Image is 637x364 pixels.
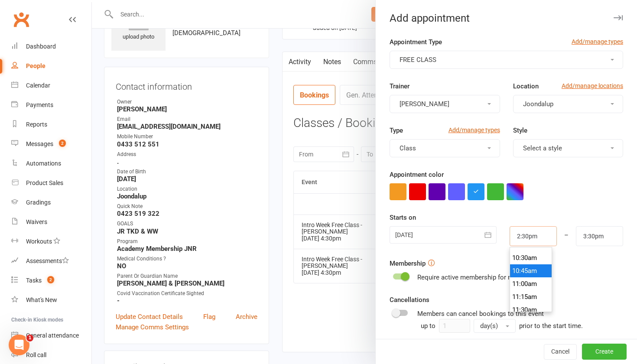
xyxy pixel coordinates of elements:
[417,272,538,283] div: Require active membership for members?
[510,264,552,277] li: 10:45am
[11,76,91,95] a: Calendar
[562,81,623,91] a: Add/manage locations
[26,257,69,264] div: Assessments
[523,144,562,152] span: Select a style
[26,121,47,128] div: Reports
[448,125,500,135] a: Add/manage types
[10,9,32,30] a: Clubworx
[11,290,91,310] a: What's New
[59,140,66,147] span: 2
[26,62,45,69] div: People
[26,238,52,245] div: Workouts
[11,154,91,173] a: Automations
[11,326,91,345] a: General attendance kiosk mode
[26,160,61,167] div: Automations
[11,95,91,115] a: Payments
[513,81,539,91] label: Location
[556,226,576,246] div: –
[513,95,623,113] button: Joondalup
[510,277,552,290] li: 11:00am
[400,56,436,64] span: FREE CLASS
[26,43,56,50] div: Dashboard
[510,251,552,264] li: 10:30am
[11,173,91,193] a: Product Sales
[26,296,57,303] div: What's New
[11,212,91,232] a: Waivers
[513,139,623,157] button: Select a style
[390,169,444,180] label: Appointment color
[390,295,429,305] label: Cancellations
[11,37,91,56] a: Dashboard
[390,139,500,157] button: Class
[11,251,91,271] a: Assessments
[390,95,500,113] button: [PERSON_NAME]
[26,218,47,225] div: Waivers
[26,82,50,89] div: Calendar
[26,277,42,284] div: Tasks
[480,322,498,330] span: day(s)
[26,179,63,186] div: Product Sales
[390,37,442,47] label: Appointment Type
[11,115,91,134] a: Reports
[26,199,51,206] div: Gradings
[519,322,583,330] span: prior to the start time.
[513,125,527,136] label: Style
[582,344,627,360] button: Create
[400,100,449,108] span: [PERSON_NAME]
[47,276,54,283] span: 2
[572,37,623,46] a: Add/manage types
[523,100,553,108] span: Joondalup
[11,271,91,290] a: Tasks 2
[11,56,91,76] a: People
[390,212,416,223] label: Starts on
[376,12,637,24] div: Add appointment
[400,144,416,152] span: Class
[421,319,516,333] div: up to
[544,344,577,360] button: Cancel
[474,319,516,333] button: day(s)
[390,81,409,91] label: Trainer
[510,290,552,303] li: 11:15am
[26,101,53,108] div: Payments
[11,193,91,212] a: Gradings
[26,351,46,358] div: Roll call
[9,335,29,355] iframe: Intercom live chat
[26,140,53,147] div: Messages
[390,258,426,269] label: Membership
[11,232,91,251] a: Workouts
[390,125,403,136] label: Type
[11,134,91,154] a: Messages 2
[417,309,623,333] div: Members can cancel bookings to this event
[390,51,623,69] button: FREE CLASS
[510,303,552,316] li: 11:30am
[26,335,33,341] span: 1
[26,332,79,339] div: General attendance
